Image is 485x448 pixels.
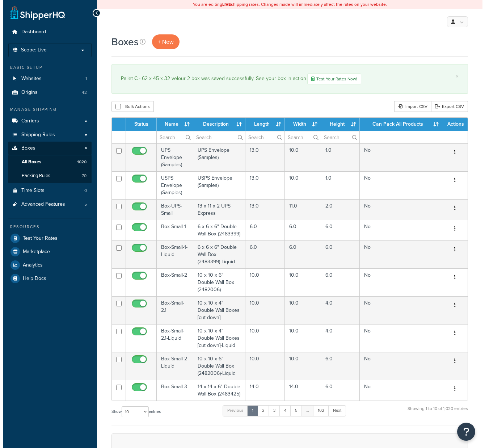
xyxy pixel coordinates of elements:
a: Analytics [5,259,89,272]
span: Analytics [20,262,40,268]
button: Bulk Actions [109,101,151,112]
td: USPS Envelope (Samples) [190,171,242,199]
td: 10 x 10 x 6" Double Wall Box (2482006) [190,268,242,296]
td: 10.0 [242,352,282,380]
a: All Boxes 1020 [5,155,89,169]
li: Carriers [5,114,89,128]
a: 102 [310,405,326,416]
td: No [357,199,439,220]
a: Shipping Rules [5,128,89,142]
td: 10.0 [282,352,318,380]
a: ShipperHQ Home [8,5,62,20]
li: Origins [5,86,89,99]
a: 1 [244,405,255,416]
td: 4.0 [318,296,357,324]
td: Box-Small-2 [154,268,190,296]
label: Show entries [109,406,158,417]
td: 10 x 10 x 6" Double Wall Box (2482006)-Liquid [190,352,242,380]
td: 14.0 [242,380,282,401]
td: Box-UPS-Small [154,199,190,220]
input: Search [242,131,282,143]
li: Time Slots [5,184,89,197]
td: 14 x 14 x 6" Double Wall Box (2483425) [190,380,242,401]
a: Marketplace [5,245,89,258]
span: Scope: Live [18,47,44,53]
th: Can Pack All Products : activate to sort column ascending [357,118,439,131]
th: Status [123,118,154,131]
li: Packing Rules [5,169,89,183]
li: Help Docs [5,272,89,285]
span: Packing Rules [19,173,47,179]
a: × [453,74,456,79]
a: Test Your Rates [5,232,89,245]
a: 4 [277,405,288,416]
td: Box-Small-2-Liquid [154,352,190,380]
span: 1020 [74,159,84,165]
a: Advanced Features 5 [5,198,89,211]
span: 42 [79,89,84,96]
a: Dashboard [5,25,89,39]
td: 6.0 [318,268,357,296]
span: Boxes [18,145,33,151]
td: 14.0 [282,380,318,401]
div: Basic Setup [5,64,89,71]
span: All Boxes [19,159,38,165]
td: 11.0 [282,199,318,220]
td: UPS Envelope (Samples) [154,143,190,171]
div: Resources [5,224,89,230]
b: LIVE [219,1,228,8]
td: No [357,352,439,380]
th: Actions [439,118,465,131]
td: 13.0 [242,143,282,171]
span: Shipping Rules [18,132,52,138]
input: Search [190,131,242,143]
td: 6.0 [242,240,282,268]
select: Showentries [119,406,146,417]
a: Packing Rules 70 [5,169,89,183]
td: 13.0 [242,199,282,220]
div: Pallet C - 62 x 45 x 32 velour 2 box was saved successfully. See your box in action [118,74,456,84]
span: 5 [81,201,84,208]
a: Export CSV [428,101,465,112]
td: Box-Small-2.1 [154,296,190,324]
td: 6.0 [318,352,357,380]
span: 70 [79,173,84,179]
span: Carriers [18,118,36,124]
td: No [357,220,439,240]
span: Origins [18,89,35,96]
a: + New [149,34,177,49]
td: 6.0 [318,240,357,268]
td: 1.0 [318,143,357,171]
td: 13.0 [242,171,282,199]
li: Boxes [5,142,89,183]
span: Test Your Rates [20,235,55,242]
span: 0 [81,188,84,194]
li: Advanced Features [5,198,89,211]
a: Time Slots 0 [5,184,89,197]
td: 6.0 [318,220,357,240]
td: No [357,296,439,324]
td: 10.0 [282,143,318,171]
span: Marketplace [20,249,47,255]
div: Import CSV [391,101,428,112]
input: Search [318,131,357,143]
input: Search [154,131,190,143]
input: Search [282,131,318,143]
td: No [357,171,439,199]
td: 10.0 [242,324,282,352]
li: All Boxes [5,155,89,169]
td: No [357,268,439,296]
th: Width : activate to sort column ascending [282,118,318,131]
td: 6.0 [242,220,282,240]
td: 4.0 [318,324,357,352]
a: Test Your Rates Now! [304,74,358,84]
div: Showing 1 to 10 of 1,020 entries [405,405,465,420]
span: + New [155,38,171,46]
a: Previous [220,405,245,416]
td: 6 x 6 x 6" Double Wall Box (2483399)-Liquid [190,240,242,268]
td: Box-Small-2.1-Liquid [154,324,190,352]
td: 6.0 [282,240,318,268]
